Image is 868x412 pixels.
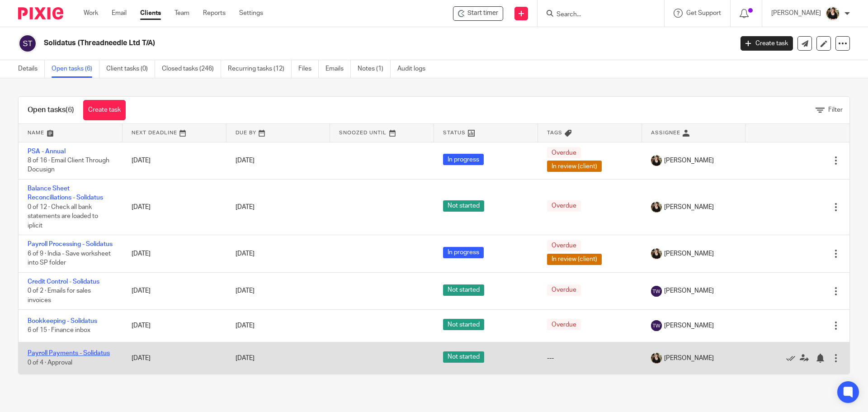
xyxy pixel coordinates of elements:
[44,38,590,48] h2: Solidatus (Threadneedle Ltd T/A)
[686,10,721,16] span: Get Support
[28,105,74,115] h1: Open tasks
[123,235,226,272] td: [DATE]
[236,204,255,210] span: [DATE]
[140,9,161,18] a: Clients
[236,157,255,164] span: [DATE]
[547,147,581,158] span: Overdue
[175,9,189,18] a: Team
[66,106,74,114] span: (6)
[112,9,127,18] a: Email
[83,100,126,120] a: Create task
[443,247,484,258] span: In progress
[651,202,662,213] img: Helen%20Campbell.jpeg
[664,354,714,363] span: [PERSON_NAME]
[651,320,662,331] img: svg%3E
[358,60,391,78] a: Notes (1)
[236,251,255,257] span: [DATE]
[547,240,581,251] span: Overdue
[443,284,484,296] span: Not started
[28,148,66,155] a: PSA - Annual
[52,60,99,78] a: Open tasks (6)
[28,318,97,324] a: Bookkeeping - Solidatus
[28,279,99,285] a: Credit Control - Solidatus
[547,319,581,330] span: Overdue
[741,36,793,51] a: Create task
[28,360,72,366] span: 0 of 4 · Approval
[664,203,714,212] span: [PERSON_NAME]
[826,6,840,21] img: Helen%20Campbell.jpeg
[162,60,221,78] a: Closed tasks (246)
[18,7,63,19] img: Pixie
[547,284,581,296] span: Overdue
[228,60,292,78] a: Recurring tasks (12)
[123,179,226,235] td: [DATE]
[28,185,103,201] a: Balance Sheet Reconciliations - Solidatus
[28,350,110,356] a: Payroll Payments - Solidatus
[443,154,484,165] span: In progress
[123,342,226,374] td: [DATE]
[443,319,484,330] span: Not started
[547,161,602,172] span: In review (client)
[28,288,91,303] span: 0 of 2 · Emails for sales invoices
[28,204,98,229] span: 0 of 12 · Check all bank statements are loaded to iplicit
[203,9,226,18] a: Reports
[828,107,843,113] span: Filter
[771,9,821,18] p: [PERSON_NAME]
[84,9,98,18] a: Work
[28,157,109,173] span: 8 of 16 · Email Client Through Docusign
[443,200,484,212] span: Not started
[325,60,351,78] a: Emails
[123,310,226,342] td: [DATE]
[298,60,319,78] a: Files
[467,9,498,18] span: Start timer
[236,288,255,294] span: [DATE]
[786,354,800,363] a: Mark as done
[18,60,45,78] a: Details
[664,286,714,295] span: [PERSON_NAME]
[651,248,662,259] img: Helen%20Campbell.jpeg
[664,156,714,165] span: [PERSON_NAME]
[239,9,263,18] a: Settings
[664,321,714,330] span: [PERSON_NAME]
[236,355,255,361] span: [DATE]
[236,322,255,329] span: [DATE]
[339,130,387,135] span: Snoozed Until
[664,249,714,258] span: [PERSON_NAME]
[28,251,111,266] span: 6 of 9 · India - Save worksheet into SP folder
[106,60,155,78] a: Client tasks (0)
[443,351,484,363] span: Not started
[651,286,662,297] img: svg%3E
[443,130,466,135] span: Status
[556,11,637,19] input: Search
[18,34,37,53] img: svg%3E
[397,60,432,78] a: Audit logs
[453,6,503,21] div: Solidatus (Threadneedle Ltd T/A)
[547,354,633,363] div: ---
[547,130,562,135] span: Tags
[123,142,226,179] td: [DATE]
[28,241,113,247] a: Payroll Processing - Solidatus
[123,272,226,309] td: [DATE]
[28,327,90,334] span: 6 of 15 · Finance inbox
[651,353,662,364] img: Helen%20Campbell.jpeg
[651,155,662,166] img: Helen%20Campbell.jpeg
[547,254,602,265] span: In review (client)
[547,200,581,212] span: Overdue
